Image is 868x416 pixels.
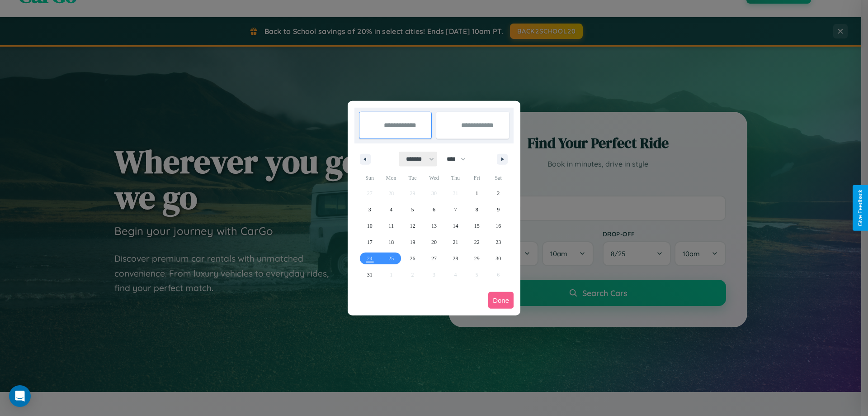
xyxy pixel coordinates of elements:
span: Sun [359,171,380,185]
span: 30 [495,250,501,267]
button: 18 [380,234,401,250]
span: 29 [474,250,480,267]
button: 11 [380,218,401,234]
button: 22 [466,234,487,250]
button: 2 [488,185,509,201]
span: Tue [402,171,423,185]
span: 4 [390,201,392,218]
button: 4 [380,201,401,218]
span: 11 [388,218,394,234]
span: 2 [497,185,500,201]
button: 5 [402,201,423,218]
span: Fri [466,171,487,185]
button: 26 [402,250,423,267]
span: Mon [380,171,401,185]
span: 6 [433,201,435,218]
span: 13 [431,218,437,234]
button: 27 [423,250,444,267]
span: 28 [453,250,458,267]
span: 24 [367,250,373,267]
button: 8 [466,201,487,218]
span: 1 [476,185,478,201]
div: Give Feedback [857,190,863,226]
span: 27 [431,250,437,267]
span: 18 [388,234,394,250]
button: 19 [402,234,423,250]
button: 15 [466,218,487,234]
button: 31 [359,267,380,283]
span: 7 [454,201,457,218]
span: 12 [410,218,415,234]
span: 15 [474,218,480,234]
button: 21 [445,234,466,250]
span: Sat [488,171,509,185]
button: 1 [466,185,487,201]
span: 17 [367,234,373,250]
button: 3 [359,201,380,218]
button: 29 [466,250,487,267]
span: 31 [367,267,373,283]
button: 10 [359,218,380,234]
button: 13 [423,218,444,234]
div: Open Intercom Messenger [9,385,31,407]
span: Thu [445,171,466,185]
span: 14 [453,218,458,234]
span: 22 [474,234,480,250]
button: 23 [488,234,509,250]
button: 14 [445,218,466,234]
button: 12 [402,218,423,234]
span: 26 [410,250,415,267]
span: Wed [423,171,444,185]
button: 28 [445,250,466,267]
span: 10 [367,218,373,234]
button: 6 [423,201,444,218]
span: 9 [497,201,500,218]
button: 20 [423,234,444,250]
button: 25 [380,250,401,267]
button: 9 [488,201,509,218]
span: 23 [495,234,501,250]
span: 5 [411,201,414,218]
button: 30 [488,250,509,267]
button: Done [488,292,514,309]
button: 17 [359,234,380,250]
span: 19 [410,234,415,250]
span: 21 [453,234,458,250]
button: 16 [488,218,509,234]
span: 3 [368,201,371,218]
span: 20 [431,234,437,250]
span: 16 [495,218,501,234]
button: 7 [445,201,466,218]
span: 8 [476,201,478,218]
span: 25 [388,250,394,267]
button: 24 [359,250,380,267]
